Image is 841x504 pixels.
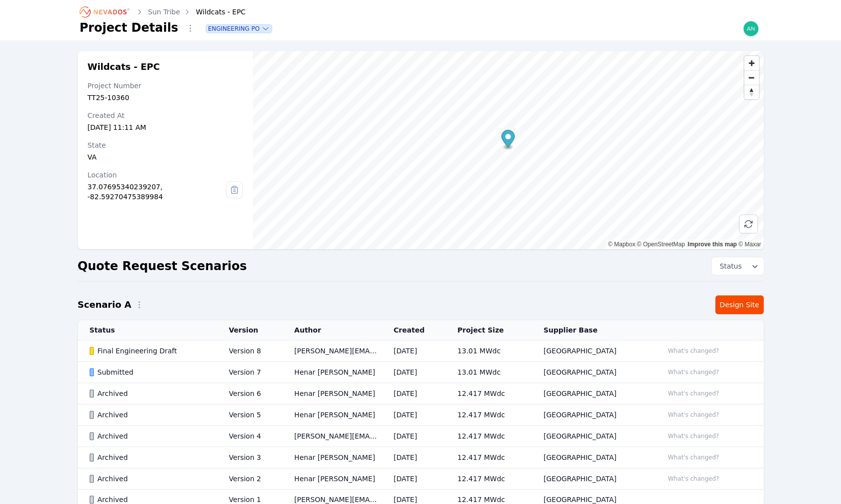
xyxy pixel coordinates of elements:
[206,25,272,33] button: Engineering PO
[382,362,446,383] td: [DATE]
[282,447,382,468] td: Henar [PERSON_NAME]
[532,320,652,340] th: Supplier Base
[502,130,515,150] div: Map marker
[217,362,282,383] td: Version 7
[664,409,724,420] button: What's changed?
[715,295,764,314] a: Design Site
[382,320,446,340] th: Created
[78,404,764,426] tr: ArchivedVersion 5Henar [PERSON_NAME][DATE]12.417 MWdc[GEOGRAPHIC_DATA]What's changed?
[88,140,243,150] div: State
[78,426,764,447] tr: ArchivedVersion 4[PERSON_NAME][EMAIL_ADDRESS][PERSON_NAME][DOMAIN_NAME][DATE]12.417 MWdc[GEOGRAPH...
[664,345,724,356] button: What's changed?
[446,340,532,362] td: 13.01 MWdc
[282,362,382,383] td: Henar [PERSON_NAME]
[282,383,382,404] td: Henar [PERSON_NAME]
[532,340,652,362] td: [GEOGRAPHIC_DATA]
[744,85,759,99] button: Reset bearing to north
[716,261,742,271] span: Status
[78,320,217,340] th: Status
[90,452,212,462] div: Archived
[446,426,532,447] td: 12.417 MWdc
[532,468,652,490] td: [GEOGRAPHIC_DATA]
[664,388,724,399] button: What's changed?
[217,320,282,340] th: Version
[88,182,226,202] div: 37.07695340239207, -82.59270475389984
[382,447,446,468] td: [DATE]
[382,426,446,447] td: [DATE]
[744,56,759,70] button: Zoom in
[88,93,243,103] div: TT25-10360
[78,340,764,362] tr: Final Engineering DraftVersion 8[PERSON_NAME][EMAIL_ADDRESS][PERSON_NAME][DOMAIN_NAME][DATE]13.01...
[744,70,759,85] button: Zoom out
[687,241,736,248] a: Improve this map
[88,122,243,132] div: [DATE] 11:11 AM
[532,362,652,383] td: [GEOGRAPHIC_DATA]
[80,4,246,20] nav: Breadcrumb
[253,51,763,249] canvas: Map
[182,7,245,17] div: Wildcats - EPC
[88,61,243,73] h2: Wildcats - EPC
[88,81,243,91] div: Project Number
[90,346,212,356] div: Final Engineering Draft
[664,431,724,442] button: What's changed?
[446,447,532,468] td: 12.417 MWdc
[78,468,764,490] tr: ArchivedVersion 2Henar [PERSON_NAME][DATE]12.417 MWdc[GEOGRAPHIC_DATA]What's changed?
[282,426,382,447] td: [PERSON_NAME][EMAIL_ADDRESS][PERSON_NAME][DOMAIN_NAME]
[608,241,635,248] a: Mapbox
[90,431,212,441] div: Archived
[217,447,282,468] td: Version 3
[446,404,532,426] td: 12.417 MWdc
[78,383,764,404] tr: ArchivedVersion 6Henar [PERSON_NAME][DATE]12.417 MWdc[GEOGRAPHIC_DATA]What's changed?
[382,383,446,404] td: [DATE]
[744,85,759,99] span: Reset bearing to north
[712,257,764,275] button: Status
[446,383,532,404] td: 12.417 MWdc
[78,258,247,274] h2: Quote Request Scenarios
[282,468,382,490] td: Henar [PERSON_NAME]
[382,340,446,362] td: [DATE]
[532,447,652,468] td: [GEOGRAPHIC_DATA]
[217,340,282,362] td: Version 8
[532,383,652,404] td: [GEOGRAPHIC_DATA]
[664,452,724,463] button: What's changed?
[664,367,724,378] button: What's changed?
[90,410,212,420] div: Archived
[446,362,532,383] td: 13.01 MWdc
[90,367,212,377] div: Submitted
[88,152,243,162] div: VA
[90,389,212,398] div: Archived
[78,362,764,383] tr: SubmittedVersion 7Henar [PERSON_NAME][DATE]13.01 MWdc[GEOGRAPHIC_DATA]What's changed?
[217,468,282,490] td: Version 2
[282,320,382,340] th: Author
[88,111,243,120] div: Created At
[446,320,532,340] th: Project Size
[743,21,759,37] img: andrew@nevados.solar
[532,404,652,426] td: [GEOGRAPHIC_DATA]
[738,241,761,248] a: Maxar
[80,20,178,36] h1: Project Details
[217,404,282,426] td: Version 5
[637,241,685,248] a: OpenStreetMap
[382,404,446,426] td: [DATE]
[88,170,226,180] div: Location
[664,473,724,484] button: What's changed?
[382,468,446,490] td: [DATE]
[78,298,131,312] h2: Scenario A
[282,404,382,426] td: Henar [PERSON_NAME]
[90,474,212,484] div: Archived
[217,426,282,447] td: Version 4
[532,426,652,447] td: [GEOGRAPHIC_DATA]
[78,447,764,468] tr: ArchivedVersion 3Henar [PERSON_NAME][DATE]12.417 MWdc[GEOGRAPHIC_DATA]What's changed?
[148,7,180,17] a: Sun Tribe
[282,340,382,362] td: [PERSON_NAME][EMAIL_ADDRESS][PERSON_NAME][DOMAIN_NAME]
[217,383,282,404] td: Version 6
[446,468,532,490] td: 12.417 MWdc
